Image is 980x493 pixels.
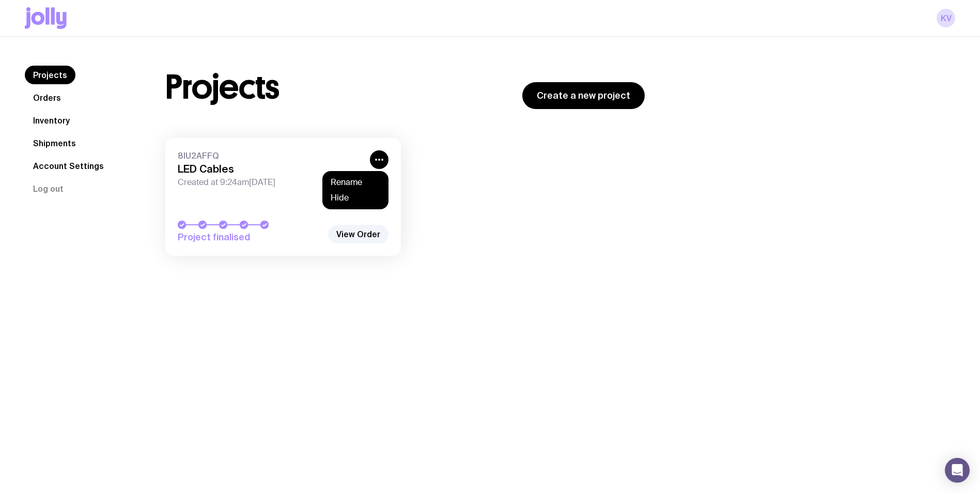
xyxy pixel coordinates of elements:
[178,231,322,243] span: Project finalised
[937,9,955,27] a: KV
[25,134,84,152] a: Shipments
[25,111,78,130] a: Inventory
[25,179,72,198] button: Log out
[165,138,401,256] a: 8IU2AFFQLED CablesCreated at 9:24am[DATE]Project finalised
[165,71,279,104] h1: Projects
[331,177,380,188] button: Rename
[331,193,380,203] button: Hide
[522,82,645,109] a: Create a new project
[945,458,970,483] div: Open Intercom Messenger
[178,150,364,161] span: 8IU2AFFQ
[328,225,388,243] a: View Order
[178,163,364,175] h3: LED Cables
[25,66,75,84] a: Projects
[25,88,69,107] a: Orders
[178,177,364,188] span: Created at 9:24am[DATE]
[25,157,112,175] a: Account Settings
